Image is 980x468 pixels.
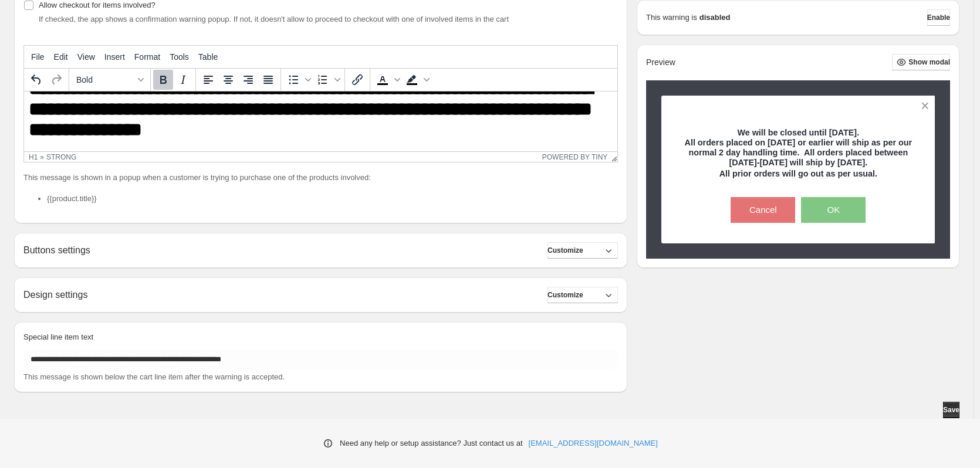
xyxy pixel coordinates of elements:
[738,128,860,137] strong: We will be closed until [DATE].
[719,169,877,178] strong: All prior orders will go out as per usual.
[927,9,950,26] button: Enable
[529,438,658,449] a: [EMAIL_ADDRESS][DOMAIN_NAME]
[283,70,313,90] div: Bullet list
[801,197,866,223] button: OK
[31,52,45,62] span: File
[218,70,238,90] button: Align center
[646,12,697,23] p: This warning is
[198,52,218,62] span: Table
[23,172,618,184] p: This message is shown in a popup when a customer is trying to purchase one of the products involved:
[40,153,44,161] div: »
[548,287,618,303] button: Customize
[54,52,68,62] span: Edit
[29,153,38,161] div: h1
[153,70,173,90] button: Bold
[542,153,608,161] a: Powered by Tiny
[77,52,95,62] span: View
[548,246,583,255] span: Customize
[39,1,156,9] span: Allow checkout for items involved?
[347,70,367,90] button: Insert/edit link
[46,70,66,90] button: Redo
[72,70,148,90] button: Formats
[548,290,583,300] span: Customize
[402,70,431,90] div: Background color
[313,70,342,90] div: Numbered list
[39,15,509,23] span: If checked, the app shows a confirmation warning popup. If not, it doesn't allow to proceed to ch...
[943,402,959,418] button: Save
[943,405,959,415] span: Save
[134,52,160,62] span: Format
[23,245,90,256] h2: Buttons settings
[892,54,950,70] button: Show modal
[927,13,950,22] span: Enable
[699,12,731,23] strong: disabled
[238,70,258,90] button: Align right
[104,52,125,62] span: Insert
[47,193,618,205] li: {{product.title}}
[23,333,93,341] span: Special line item text
[908,57,950,67] span: Show modal
[26,70,46,90] button: Undo
[607,152,617,162] div: Resize
[23,372,285,381] span: This message is shown below the cart line item after the warning is accepted.
[173,70,193,90] button: Italic
[646,57,675,67] h2: Preview
[23,289,87,300] h2: Design settings
[258,70,278,90] button: Justify
[373,70,402,90] div: Text color
[731,197,795,223] button: Cancel
[170,52,189,62] span: Tools
[685,138,912,167] strong: All orders placed on [DATE] or earlier will ship as per our normal 2 day handling time. All order...
[548,242,618,259] button: Customize
[24,91,617,151] iframe: Rich Text Area
[46,153,76,161] div: strong
[76,75,134,84] span: Bold
[198,70,218,90] button: Align left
